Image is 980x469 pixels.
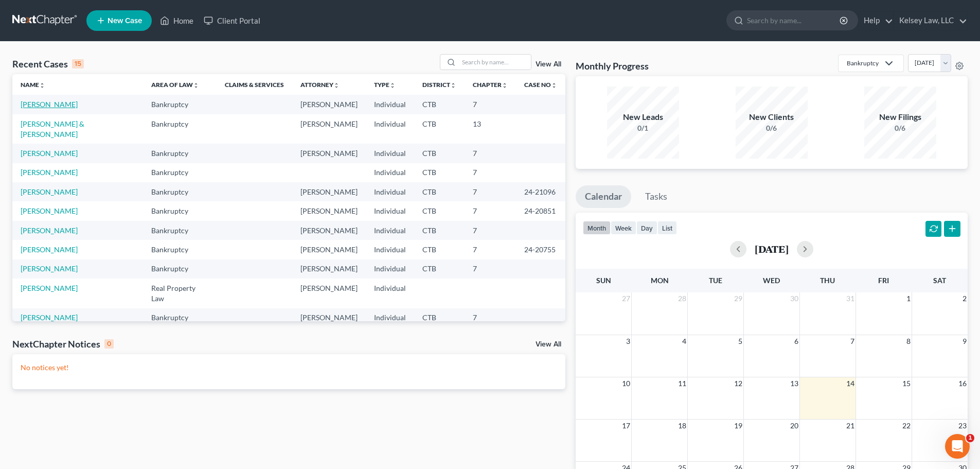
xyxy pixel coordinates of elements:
td: 7 [465,259,516,279]
button: day [636,221,657,235]
span: 17 [621,420,631,432]
span: Sun [596,276,611,285]
td: Individual [366,95,414,114]
td: Individual [366,240,414,259]
td: CTB [414,163,465,182]
td: Individual [366,163,414,182]
span: Tue [709,276,722,285]
div: 0/1 [607,123,679,133]
span: 11 [677,377,687,390]
a: [PERSON_NAME] [21,245,78,254]
td: Individual [366,308,414,327]
td: [PERSON_NAME] [292,221,366,240]
span: Thu [820,276,835,285]
span: 6 [793,335,799,348]
span: Wed [763,276,780,285]
a: Tasks [636,185,676,208]
td: 7 [465,240,516,259]
p: No notices yet! [21,362,557,373]
td: CTB [414,114,465,144]
a: [PERSON_NAME] [21,100,78,109]
a: Help [859,11,893,30]
span: 22 [901,420,912,432]
span: 4 [681,335,687,348]
td: [PERSON_NAME] [292,308,366,327]
span: New Case [108,17,142,25]
td: [PERSON_NAME] [292,201,366,220]
td: 7 [465,308,516,327]
span: 5 [737,335,743,348]
td: 7 [465,182,516,201]
td: [PERSON_NAME] [292,114,366,144]
td: [PERSON_NAME] [292,95,366,114]
a: View All [536,61,561,68]
td: 7 [465,221,516,240]
td: Individual [366,279,414,308]
a: [PERSON_NAME] [21,187,78,196]
span: 23 [957,420,968,432]
button: month [583,221,611,235]
span: 18 [677,420,687,432]
span: 15 [901,377,912,390]
td: [PERSON_NAME] [292,240,366,259]
span: 8 [905,335,912,348]
span: 10 [621,377,631,390]
button: list [657,221,677,235]
td: Individual [366,114,414,144]
div: 0/6 [864,123,936,133]
a: [PERSON_NAME] [21,168,78,177]
div: New Clients [736,111,808,123]
td: Bankruptcy [143,114,217,144]
td: Bankruptcy [143,182,217,201]
div: New Filings [864,111,936,123]
span: 29 [733,292,743,305]
td: Individual [366,182,414,201]
a: [PERSON_NAME] [21,264,78,273]
td: Bankruptcy [143,144,217,163]
span: 27 [621,292,631,305]
td: 13 [465,114,516,144]
span: 16 [957,377,968,390]
span: 7 [849,335,856,348]
a: [PERSON_NAME] [21,226,78,235]
i: unfold_more [193,82,199,89]
span: 31 [845,292,856,305]
a: Case Nounfold_more [524,81,557,89]
td: 7 [465,201,516,220]
td: CTB [414,308,465,327]
td: Individual [366,201,414,220]
a: Nameunfold_more [21,81,45,89]
a: Kelsey Law, LLC [894,11,967,30]
td: CTB [414,259,465,279]
span: 19 [733,420,743,432]
h2: [DATE] [755,244,789,254]
span: 14 [845,377,856,390]
i: unfold_more [502,82,508,89]
td: 7 [465,163,516,182]
a: Typeunfold_more [374,81,396,89]
td: Individual [366,221,414,240]
td: 24-20851 [516,201,565,220]
span: 20 [789,420,799,432]
input: Search by name... [459,55,531,70]
td: CTB [414,182,465,201]
span: 1 [905,292,912,305]
a: Area of Lawunfold_more [151,81,199,89]
a: Calendar [576,185,631,208]
div: Recent Cases [12,58,84,70]
div: 0/6 [736,123,808,133]
span: 2 [961,292,968,305]
td: Bankruptcy [143,163,217,182]
span: Mon [651,276,669,285]
td: CTB [414,95,465,114]
a: [PERSON_NAME] [21,149,78,158]
td: CTB [414,221,465,240]
span: Fri [878,276,889,285]
div: Bankruptcy [847,59,879,67]
span: 12 [733,377,743,390]
td: Bankruptcy [143,201,217,220]
a: Districtunfold_more [422,81,456,89]
i: unfold_more [389,82,396,89]
td: [PERSON_NAME] [292,144,366,163]
span: 21 [845,420,856,432]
